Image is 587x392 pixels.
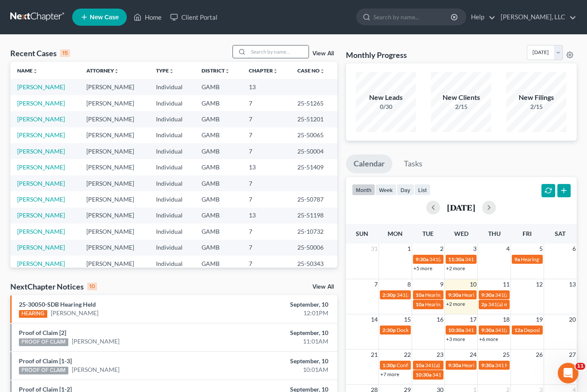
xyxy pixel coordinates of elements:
a: Attorneyunfold_more [86,67,119,74]
span: 11:30a [448,256,464,262]
span: 9:30a [416,256,428,262]
span: Thu [488,230,501,237]
i: unfold_more [273,69,278,74]
span: 341(a) meeting for [PERSON_NAME] [465,256,548,262]
span: 9:30a [448,362,461,368]
a: Tasks [396,154,430,173]
td: 25-50004 [290,143,337,159]
td: 7 [242,111,290,127]
td: [PERSON_NAME] [79,191,149,207]
td: Individual [149,256,195,271]
i: unfold_more [114,69,119,74]
td: 25-50343 [290,256,337,271]
span: 10a [416,292,424,298]
div: New Filings [506,93,566,103]
span: 10a [416,362,424,368]
td: [PERSON_NAME] [79,95,149,111]
a: 25-30050-SDB Hearing Held [19,301,96,308]
a: [PERSON_NAME] [17,244,65,251]
a: [PERSON_NAME] [17,180,65,187]
span: 25 [502,350,511,360]
span: 4 [505,244,511,254]
button: list [414,184,431,196]
td: Individual [149,223,195,239]
span: 26 [535,350,544,360]
td: 25-50065 [290,127,337,143]
td: 25-51201 [290,111,337,127]
a: Help [467,9,495,25]
a: Proof of Claim [1-3] [19,357,72,365]
td: Individual [149,208,195,223]
span: 2:30p [382,292,396,298]
div: September, 10 [231,300,329,309]
span: 31 [370,244,379,254]
td: 7 [242,256,290,271]
div: 10 [87,283,97,290]
a: [PERSON_NAME] [17,228,65,235]
td: GAMB [195,240,242,256]
a: +2 more [446,265,465,271]
button: week [375,184,397,196]
span: 3 [472,244,477,254]
span: 12 [535,279,544,289]
div: 2/15 [431,103,491,111]
span: Sun [356,230,368,237]
a: [PERSON_NAME] [17,196,65,203]
td: [PERSON_NAME] [79,256,149,271]
a: +6 more [479,336,498,342]
a: +5 more [413,265,432,271]
a: [PERSON_NAME], LLC [496,9,576,25]
div: September, 10 [231,329,329,337]
td: [PERSON_NAME] [79,240,149,256]
a: [PERSON_NAME] [17,148,65,155]
td: GAMB [195,175,242,191]
span: 19 [535,314,544,325]
td: 25-51409 [290,159,337,175]
span: 9:30a [481,327,494,333]
span: 9:30a [448,292,461,298]
span: 11 [502,279,511,289]
span: 9 [439,279,444,289]
span: Hearing for [PERSON_NAME] [462,362,529,368]
span: Tue [422,230,434,237]
td: Individual [149,191,195,207]
td: 25-10732 [290,223,337,239]
i: unfold_more [169,69,174,74]
td: 13 [242,208,290,223]
div: New Leads [356,93,416,103]
td: 7 [242,223,290,239]
span: Hearing for Calencia May [462,292,519,298]
span: 9:30a [481,292,494,298]
span: 341(a) meeting for [PERSON_NAME] [432,371,515,378]
td: Individual [149,79,195,95]
td: 7 [242,175,290,191]
div: 15 [60,49,70,57]
td: 25-51265 [290,95,337,111]
div: HEARING [19,310,47,318]
div: 11:01AM [231,337,329,346]
input: Search by name... [248,45,309,58]
span: 341(a) meeting for [PERSON_NAME] [495,292,578,298]
a: Nameunfold_more [17,67,38,74]
span: 20 [568,314,577,325]
div: PROOF OF CLAIM [19,367,68,374]
a: +2 more [446,301,465,307]
span: Confirmation hearing for [PERSON_NAME] [397,362,494,368]
td: Individual [149,159,195,175]
a: [PERSON_NAME] [17,260,65,267]
input: Search by name... [373,9,452,25]
a: [PERSON_NAME] [51,309,98,317]
td: 25-51198 [290,208,337,223]
td: Individual [149,95,195,111]
td: GAMB [195,223,242,239]
span: 1 [407,244,412,254]
h3: Monthly Progress [346,50,407,60]
span: 6 [572,244,577,254]
button: month [352,184,375,196]
td: [PERSON_NAME] [79,111,149,127]
span: 9a [514,256,520,262]
span: 23 [436,350,444,360]
span: 16 [436,314,444,325]
span: 17 [469,314,477,325]
td: GAMB [195,95,242,111]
